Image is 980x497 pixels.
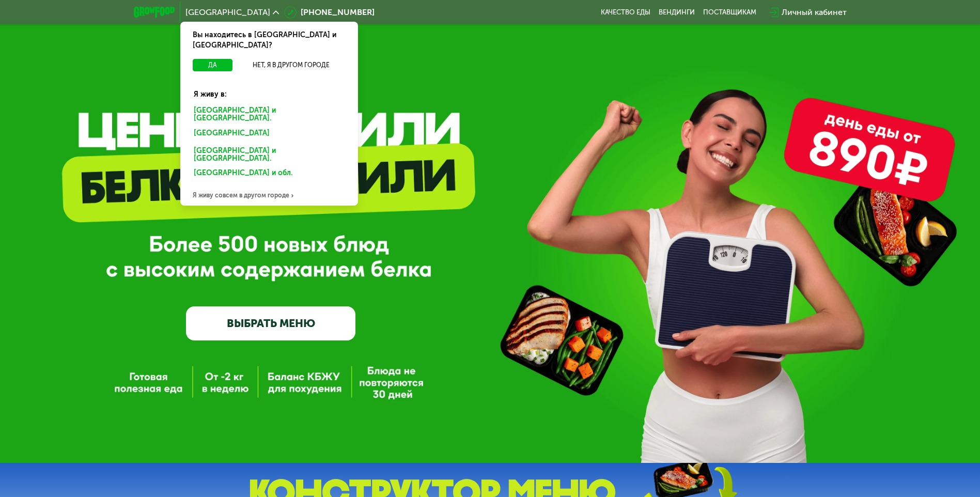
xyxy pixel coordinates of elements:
[180,22,358,59] div: Вы находитесь в [GEOGRAPHIC_DATA] и [GEOGRAPHIC_DATA]?
[703,8,756,17] div: поставщикам
[186,306,355,340] a: ВЫБРАТЬ МЕНЮ
[185,8,270,17] span: [GEOGRAPHIC_DATA]
[601,8,650,17] a: Качество еды
[186,144,352,166] div: [GEOGRAPHIC_DATA] и [GEOGRAPHIC_DATA].
[186,127,348,143] div: [GEOGRAPHIC_DATA]
[186,104,352,126] div: [GEOGRAPHIC_DATA] и [GEOGRAPHIC_DATA].
[180,185,358,206] div: Я живу совсем в другом городе
[782,6,847,19] div: Личный кабинет
[237,59,346,71] button: Нет, я в другом городе
[186,166,348,183] div: [GEOGRAPHIC_DATA] и обл.
[186,81,352,100] div: Я живу в:
[284,6,375,19] a: [PHONE_NUMBER]
[659,8,695,17] a: Вендинги
[193,59,232,71] button: Да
